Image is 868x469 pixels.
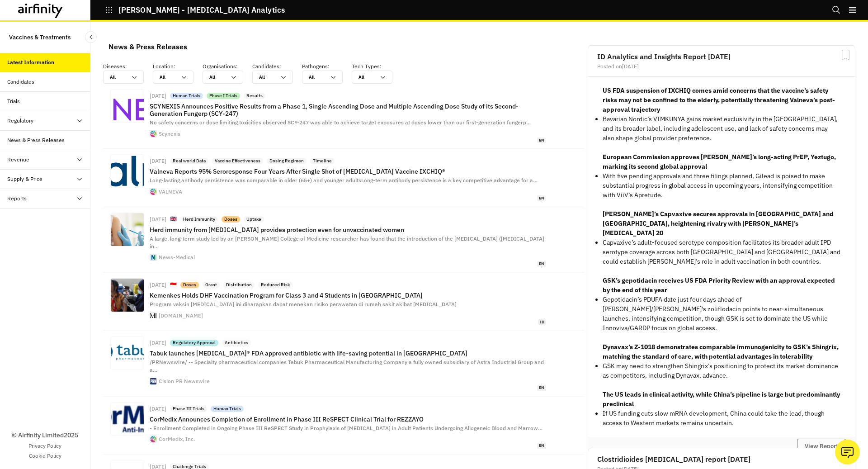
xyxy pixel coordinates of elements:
[170,281,177,289] p: 🇮🇩
[832,2,841,18] button: Search
[150,254,156,261] img: favicon-96x96.png
[7,194,27,203] div: Reports
[150,189,156,195] img: favicon.ico
[159,189,182,194] div: VALNEVA
[215,158,260,164] p: Vaccine Effectiveness
[7,78,34,86] div: Candidates
[226,282,252,288] p: Distribution
[159,379,210,384] div: Cision PR Newswire
[352,62,401,71] p: Tech Types :
[170,215,177,223] p: 🇬🇧
[173,93,200,99] p: Human Trials
[150,350,546,357] p: Tabuk launches [MEDICAL_DATA]® FDA approved antibiotic with life-saving potential in [GEOGRAPHIC_...
[537,137,546,143] span: en
[150,425,542,431] span: - Enrollment Completed in Ongoing Phase III ReSPECT Study in Prophylaxis of [MEDICAL_DATA] in Adu...
[150,301,457,308] span: Program vaksin [MEDICAL_DATA] ini diharapkan dapat menekan risiko perawatan di rumah sakit akibat...
[7,117,33,125] div: Regulatory
[603,238,840,266] p: Capvaxive’s adult-focused serotype composition facilitates its broader adult IPD serotype coverag...
[85,31,97,43] button: Close Sidebar
[537,261,546,267] span: en
[28,442,61,450] a: Privacy Policy
[603,86,835,114] strong: US FDA suspension of IXCHIQ comes amid concerns that the vaccine’s safety risks may not be confin...
[150,313,156,319] img: icon.jpg
[150,158,166,164] div: [DATE]
[537,195,546,201] span: en
[150,93,166,99] div: [DATE]
[252,62,302,71] p: Candidates :
[9,29,71,46] p: Vaccines & Treatments
[103,397,584,455] a: [DATE]Phase III TrialsHuman TrialsCorMedix Announces Completion of Enrollment in Phase III ReSPEC...
[159,313,203,318] div: [DOMAIN_NAME]
[103,273,584,331] a: [DATE]🇮🇩DosesGrantDistributionReduced RiskKemenkes Holds DHF Vaccination Program for Class 3 and ...
[159,131,180,137] div: Scynexis
[537,443,546,449] span: en
[603,210,834,237] strong: [PERSON_NAME]’s Capvaxive secures approvals in [GEOGRAPHIC_DATA] and [GEOGRAPHIC_DATA], heighteni...
[150,282,166,288] div: [DATE]
[103,149,584,207] a: [DATE]Real world DataVaccine EffectivenessDosing RegimenTimelineValneva Reports 95% Seroresponse ...
[150,131,156,137] img: favicon.ico
[7,58,54,66] div: Latest Information
[159,255,195,260] div: News-Medical
[150,119,531,126] span: No safety concerns or dose limiting toxicities observed SCY-247 was able to achieve target exposu...
[29,452,61,460] a: Cookie Policy
[111,213,144,246] img: A_doctor_makes_a_vaccination_to_a_child-Yuganov_Konstantin_cdbf1b05417f45e89b8268af4858e1c9-620x4...
[205,282,217,288] p: Grant
[246,216,261,223] p: Uptake
[150,168,546,175] p: Valneva Reports 95% Seroresponse Four Years After Single Shot of [MEDICAL_DATA] Vaccine IXCHIQ®
[159,436,195,442] div: CorMedix, Inc.
[111,403,144,436] img: f65c615b-eb1f-4929-baf3-811ca16b7ebe
[111,336,144,370] img: Tabuk.jpg
[224,216,237,223] p: Doses
[108,40,187,53] div: News & Press Releases
[603,114,840,143] p: Bavarian Nordic’s VIMKUNYA gains market exclusivity in the [GEOGRAPHIC_DATA], and its broader lab...
[213,406,241,412] p: Human Trials
[150,217,166,222] div: [DATE]
[209,93,237,99] p: Phase I Trials
[597,53,846,60] h2: ID Analytics and Insights Report [DATE]
[7,175,42,183] div: Supply & Price
[150,292,546,299] p: Kemenkes Holds DHF Vaccination Program for Class 3 and 4 Students in [GEOGRAPHIC_DATA]
[797,439,846,454] button: View Report
[150,340,166,346] div: [DATE]
[111,155,144,188] img: 04f398df-96ac-4b7a-8544-2a2ce2495778
[603,276,835,294] strong: GSK’s gepotidacin receives US FDA Priority Review with an approval expected by the end of this year
[603,295,840,333] p: Gepotidacin’s PDUFA date just four days ahead of [PERSON_NAME]/[PERSON_NAME]'s zoliflodacin point...
[105,2,285,18] button: [PERSON_NAME] - [MEDICAL_DATA] Analytics
[103,84,584,149] a: [DATE]Human TrialsPhase I TrialsResultsSCYNEXIS Announces Positive Results from a Phase 1, Single...
[173,158,206,164] p: Real world Data
[183,282,196,288] p: Doses
[150,378,156,384] img: 2019-Q4-PRN-Icon-32-32.png
[538,319,546,325] span: id
[603,343,839,360] strong: Dynavax’s Z-1018 demonstrates comparable immunogenicity to GSK’s Shingrix, matching the standard ...
[269,158,304,164] p: Dosing Regimen
[150,177,538,184] span: Long-lasting antibody persistence was comparable in older (65+) and younger adultsLong-term antib...
[7,156,29,164] div: Revenue
[103,62,153,71] p: Diseases :
[183,216,215,223] p: Herd Immunity
[597,64,846,69] div: Posted on [DATE]
[150,359,544,373] span: /PRNewswire/ -- Specialty pharmaceutical companies Tabuk Pharmaceutical Manufacturing Company a f...
[537,385,546,391] span: en
[203,62,252,71] p: Organisations :
[150,235,544,250] span: A large, long-term study led by an [PERSON_NAME] College of Medicine researcher has found that th...
[111,279,144,312] img: 1759152238_7fbe48a733f032c22f42.jpg
[150,436,156,442] img: favicon.ico
[7,136,65,144] div: News & Press Releases
[840,49,851,61] svg: Bookmark Report
[103,331,584,396] a: [DATE]Regulatory ApprovalAntibioticsTabuk launches [MEDICAL_DATA]® FDA approved antibiotic with l...
[603,409,840,428] p: If US funding cuts slow mRNA development, China could take the lead, though access to Western mar...
[603,361,840,380] p: GSK may need to strengthen Shingrix’s positioning to protect its market dominance as competitors,...
[173,340,216,346] p: Regulatory Approval
[150,103,546,117] p: SCYNEXIS Announces Positive Results from a Phase 1, Single Ascending Dose and Multiple Ascending ...
[153,62,203,71] p: Location :
[150,226,546,233] p: Herd immunity from [MEDICAL_DATA] provides protection even for unvaccinated women
[246,93,263,99] p: Results
[225,340,248,346] p: Antibiotics
[7,97,20,105] div: Trials
[603,171,840,200] p: With five pending approvals and three filings planned, Gilead is poised to make substantial progr...
[103,207,584,273] a: [DATE]🇬🇧Herd ImmunityDosesUptakeHerd immunity from [MEDICAL_DATA] provides protection even for un...
[302,62,352,71] p: Pathogens :
[173,406,204,412] p: Phase III Trials
[603,153,836,171] strong: European Commission approves [PERSON_NAME]’s long-acting PrEP, Yeztugo, marking its second global...
[12,431,78,440] p: © Airfinity Limited 2025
